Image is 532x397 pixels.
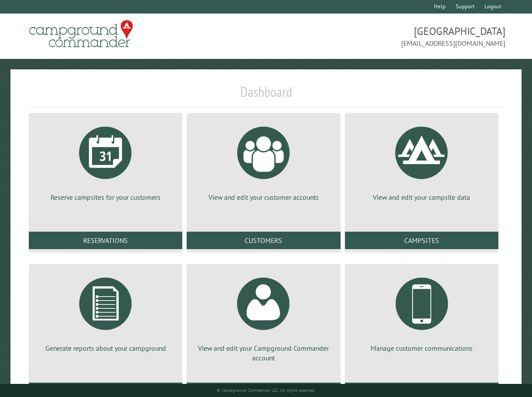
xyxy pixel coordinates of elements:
[197,271,330,363] a: View and edit your Campground Commander account
[39,343,172,353] p: Generate reports about your campground
[29,232,182,249] a: Reservations
[197,120,330,202] a: View and edit your customer accounts
[27,83,505,107] h1: Dashboard
[355,192,488,202] p: View and edit your campsite data
[197,192,330,202] p: View and edit your customer accounts
[217,387,315,393] small: © Campground Commander LLC. All rights reserved.
[39,271,172,353] a: Generate reports about your campground
[39,120,172,202] a: Reserve campsites for your customers
[345,232,498,249] a: Campsites
[355,271,488,353] a: Manage customer communications
[355,343,488,353] p: Manage customer communications
[266,24,505,48] span: [GEOGRAPHIC_DATA] [EMAIL_ADDRESS][DOMAIN_NAME]
[187,232,340,249] a: Customers
[355,120,488,202] a: View and edit your campsite data
[27,17,136,51] img: Campground Commander
[197,343,330,363] p: View and edit your Campground Commander account
[39,192,172,202] p: Reserve campsites for your customers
